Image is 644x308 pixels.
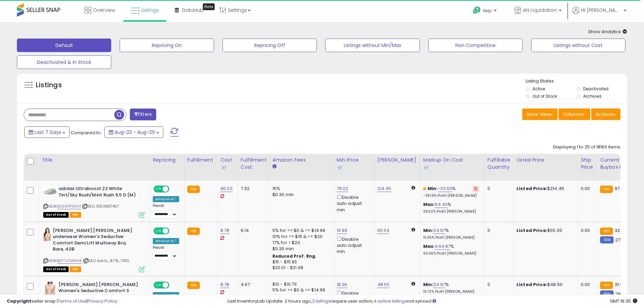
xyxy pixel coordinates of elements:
[615,291,623,297] span: 29.1
[57,204,81,209] a: B09NTP42H4
[468,1,503,22] a: Help
[272,192,329,198] div: $0.30 min
[154,282,163,288] span: ON
[438,185,452,192] a: -33.50
[423,193,479,198] p: -38.15% Profit [PERSON_NAME]
[374,298,407,304] a: 4 active listings
[241,157,267,171] div: Fulfillment Cost
[433,281,445,288] a: 34.97
[34,129,61,136] span: Last 7 Days
[517,185,547,192] b: Listed Price:
[220,164,227,171] img: InventoryLab Logo
[272,287,329,293] div: 5% for >= $0 & <= $14.99
[272,234,329,240] div: 10% for >= $15 & <= $20
[517,157,575,164] div: Listed Price
[423,201,435,208] b: Max:
[58,186,141,200] b: adidas Ultraboost 22 White Tint/Sky Rush/Mint Rush 9.5 D (M)
[57,258,82,264] a: B077J7M6MK
[168,186,179,192] span: OFF
[220,227,230,234] a: 8.78
[337,193,369,213] div: Disable auto adjust min
[532,93,557,99] label: Out of Stock
[88,298,117,304] a: Privacy Policy
[588,28,627,35] span: Show Analytics
[17,39,111,52] button: Default
[337,227,348,234] a: 19.99
[337,164,372,171] div: Some or all of the values in this column are provided from Inventory Lab.
[487,157,511,171] div: Fulfillable Quantity
[70,212,81,218] span: FBA
[337,281,348,288] a: 18.36
[487,282,508,288] div: 0
[531,39,625,52] button: Listings without Cost
[423,243,479,256] div: %
[423,186,479,198] div: %
[553,144,620,150] div: Displaying 1 to 25 of 18160 items
[600,236,613,243] small: FBM
[43,186,57,196] img: 41EXehz58mL._SL40_.jpg
[517,186,573,192] div: $214.45
[272,164,277,170] small: Amazon Fees.
[43,228,145,271] div: ASIN:
[154,228,163,234] span: ON
[272,186,329,192] div: 15%
[220,281,230,288] a: 8.78
[591,109,620,120] button: Actions
[17,55,111,69] button: Deactivated & In Stock
[120,39,214,52] button: Repricing On
[70,266,81,272] span: FBA
[93,7,115,14] span: Overview
[272,293,329,300] div: 10% for >= $15 & <= $20
[517,228,573,234] div: $55.00
[337,164,343,171] img: InventoryLab Logo
[377,185,391,192] a: 214.45
[115,129,155,136] span: Aug-23 - Aug-29
[615,227,620,234] span: 32
[423,227,433,234] b: Min:
[7,298,117,305] div: seller snap | |
[581,7,622,14] span: Hi [PERSON_NAME]
[600,290,613,298] small: FBM
[377,227,390,234] a: 65.04
[43,228,51,241] img: 41OJ7Or0FTL._SL40_.jpg
[228,298,637,305] div: Last InventoryLab Update: 2 hours ago, require user action, not synced.
[220,157,235,171] div: Cost
[43,266,69,272] span: All listings that are currently out of stock and unavailable for purchase on Amazon
[220,185,233,192] a: 90.00
[423,164,430,171] img: InventoryLab Logo
[187,186,200,193] small: FBA
[423,251,479,256] p: 60.06% Profit [PERSON_NAME]
[377,157,418,164] div: [PERSON_NAME]
[558,109,590,120] button: Columns
[487,186,508,192] div: 0
[153,157,182,164] div: Repricing
[532,86,545,92] label: Active
[36,80,62,90] h5: Listings
[130,109,156,120] button: Filters
[572,7,626,22] a: Hi [PERSON_NAME]
[522,109,557,120] button: Save View
[600,228,613,235] small: FBA
[7,298,31,304] strong: Copyright
[423,281,433,288] b: Min:
[583,93,601,99] label: Archived
[141,7,159,14] span: Listings
[82,204,119,209] span: | SKU: 1053957457
[423,235,479,240] p: 15.36% Profit [PERSON_NAME]
[203,3,215,10] div: Tooltip anchor
[433,227,445,234] a: 34.97
[423,243,435,250] b: Max:
[483,8,492,14] span: Help
[600,186,613,193] small: FBA
[517,282,573,288] div: $48.50
[420,154,484,181] th: The percentage added to the cost of goods (COGS) that forms the calculator for Min & Max prices.
[272,265,329,271] div: $20.01 - $21.68
[241,282,264,288] div: 4.67
[600,157,635,171] div: Current Buybox Price
[615,281,625,288] span: 31.99
[600,282,613,289] small: FBA
[153,196,179,202] div: Amazon AI *
[563,111,584,118] span: Columns
[435,201,448,208] a: 94.40
[220,164,235,171] div: Some or all of the values in this column are provided from Inventory Lab.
